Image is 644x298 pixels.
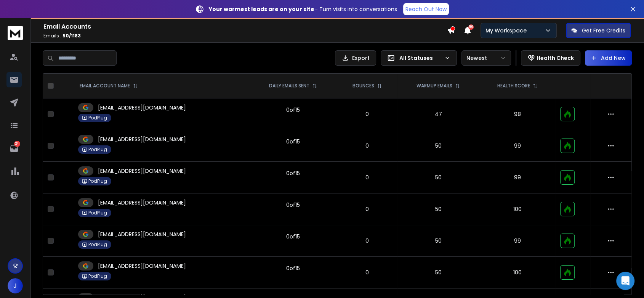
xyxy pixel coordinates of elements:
td: 99 [479,162,556,193]
p: DAILY EMAILS SENT [269,83,309,89]
td: 100 [479,193,556,225]
p: Get Free Credits [582,27,625,34]
td: 99 [479,130,556,162]
p: [EMAIL_ADDRESS][DOMAIN_NAME] [98,199,186,206]
p: [EMAIL_ADDRESS][DOMAIN_NAME] [98,230,186,238]
div: 0 of 15 [286,106,300,114]
button: Get Free Credits [566,23,631,38]
p: [EMAIL_ADDRESS][DOMAIN_NAME] [98,167,186,175]
td: 99 [479,225,556,257]
p: 0 [341,237,393,245]
td: 50 [397,257,479,288]
p: 0 [341,110,393,118]
strong: Your warmest leads are on your site [209,5,314,13]
p: My Workspace [485,27,530,34]
p: Reach Out Now [405,5,447,13]
td: 47 [397,98,479,130]
p: PodPlug [88,178,107,184]
span: 50 [468,24,474,30]
p: Health Check [537,54,574,62]
p: 0 [341,142,393,150]
p: 24 [14,141,20,147]
img: logo [8,26,23,40]
td: 98 [479,98,556,130]
td: 50 [397,162,479,193]
div: Open Intercom Messenger [616,272,634,290]
p: PodPlug [88,115,107,121]
p: Emails : [43,33,447,39]
button: Export [335,50,376,66]
div: 0 of 15 [286,264,300,272]
div: 0 of 15 [286,233,300,240]
div: EMAIL ACCOUNT NAME [80,83,138,89]
td: 50 [397,130,479,162]
button: Add New [585,50,632,66]
p: [EMAIL_ADDRESS][DOMAIN_NAME] [98,135,186,143]
button: J [8,278,23,293]
a: Reach Out Now [403,3,449,15]
div: 0 of 15 [286,201,300,209]
button: Health Check [521,50,580,66]
p: HEALTH SCORE [497,83,530,89]
p: [EMAIL_ADDRESS][DOMAIN_NAME] [98,262,186,270]
p: [EMAIL_ADDRESS][DOMAIN_NAME] [98,104,186,111]
div: 0 of 15 [286,169,300,177]
p: 0 [341,269,393,276]
div: 0 of 15 [286,138,300,145]
p: 0 [341,174,393,181]
span: 50 / 1183 [62,32,81,39]
p: All Statuses [399,54,441,62]
p: BOUNCES [352,83,374,89]
button: Newest [461,50,511,66]
p: PodPlug [88,273,107,279]
p: PodPlug [88,242,107,248]
td: 100 [479,257,556,288]
p: PodPlug [88,147,107,153]
p: 0 [341,205,393,213]
p: – Turn visits into conversations [209,5,397,13]
p: PodPlug [88,210,107,216]
td: 50 [397,225,479,257]
td: 50 [397,193,479,225]
a: 24 [6,141,22,156]
h1: Email Accounts [43,22,447,31]
p: WARMUP EMAILS [417,83,452,89]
